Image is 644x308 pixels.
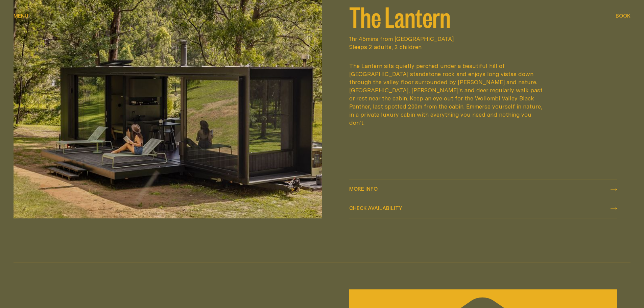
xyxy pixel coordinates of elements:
[349,43,617,51] span: Sleeps 2 adults, 2 children
[349,186,378,191] span: More info
[349,180,617,199] a: More info
[14,13,28,18] span: Menu
[616,13,630,18] span: Book
[616,12,630,20] button: show booking tray
[349,2,617,29] h2: The Lantern
[14,12,28,20] button: show menu
[349,62,544,127] div: The Lantern sits quietly perched under a beautiful hill of [GEOGRAPHIC_DATA] standstone rock and ...
[349,206,402,211] span: Check availability
[349,199,617,218] button: check availability
[349,35,617,43] span: 1hr 45mins from [GEOGRAPHIC_DATA]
